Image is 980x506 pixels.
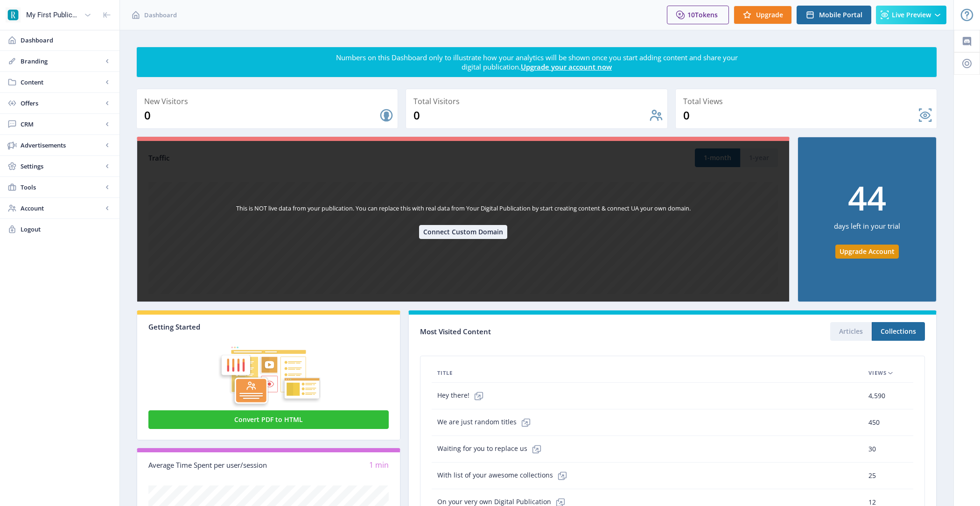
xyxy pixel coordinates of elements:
span: Account [21,204,103,213]
span: Views [868,367,887,379]
span: Hey there! [437,387,488,405]
div: Most Visited Content [420,324,672,339]
span: Waiting for you to replace us [437,440,546,458]
div: Average Time Spent per user/session [148,460,269,471]
span: 25 [868,470,876,481]
div: Getting Started [148,322,389,331]
span: Upgrade [756,11,783,19]
span: CRM [21,119,103,129]
div: Total Views [683,95,933,108]
div: Total Visitors [413,95,663,108]
span: Tools [21,183,103,192]
div: My First Publication [26,5,80,25]
span: Logout [21,225,112,234]
div: 0 [413,108,648,123]
span: Advertisements [21,141,103,150]
button: Articles [830,322,872,341]
img: properties.app_icon.png [6,7,21,22]
button: Mobile Portal [797,6,871,24]
span: Tokens [695,10,718,19]
button: Upgrade Account [835,245,899,259]
span: 450 [868,417,880,428]
span: Settings [21,162,103,171]
button: 10Tokens [667,6,729,24]
a: Upgrade your account now [521,62,612,71]
div: 0 [144,108,379,123]
span: Offers [21,98,103,108]
div: 0 [683,108,918,123]
span: Branding [21,56,103,66]
span: Dashboard [144,10,177,20]
button: Upgrade [734,6,792,24]
div: 1 min [269,460,389,471]
button: Connect Custom Domain [419,225,507,239]
img: graphic [148,331,389,408]
div: Numbers on this Dashboard only to illustrate how your analytics will be shown once you start addi... [335,53,738,71]
div: 44 [848,181,886,214]
div: New Visitors [144,95,394,108]
span: Mobile Portal [819,11,862,19]
span: Content [21,77,103,87]
span: With list of your awesome collections [437,466,572,485]
div: days left in your trial [834,214,900,245]
button: Convert PDF to HTML [148,410,389,429]
span: 4,590 [868,390,885,401]
span: We are just random titles [437,413,535,432]
button: Collections [872,322,925,341]
div: This is NOT live data from your publication. You can replace this with real data from Your Digita... [236,204,691,225]
span: Live Preview [892,11,931,19]
button: Live Preview [876,6,946,24]
span: 30 [868,443,876,455]
span: Dashboard [21,35,112,45]
span: Title [437,367,453,379]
